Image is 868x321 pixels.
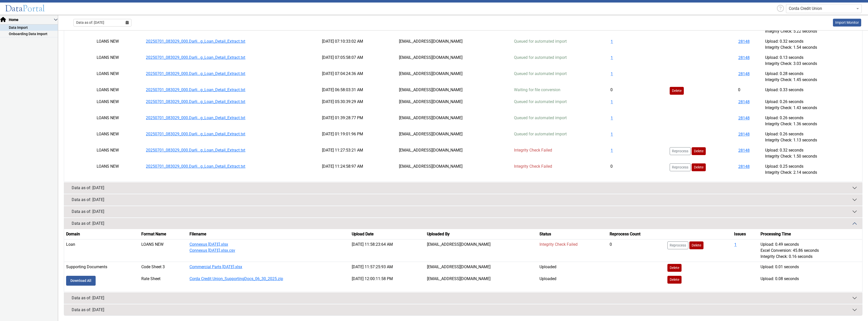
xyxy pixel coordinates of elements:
a: 20250701_083029_000.Darli...g_Loan_Detail_Extract.txt [146,71,245,76]
button: 1 [610,147,613,154]
td: [EMAIL_ADDRESS][DOMAIN_NAME] [425,274,537,288]
button: Delete [667,276,682,284]
td: LOANS NEW [95,161,144,178]
a: Download All [66,276,96,286]
button: Data as of: [DATE] [64,304,862,315]
span: Home [8,17,54,22]
th: Processing Time [758,229,862,239]
td: 0 [608,161,668,178]
button: 1 [610,99,613,105]
td: LOANS NEW [95,36,144,53]
td: Code Sheet 3 [139,262,187,274]
button: 28148 [738,71,750,77]
div: Upload: 0.49 seconds [761,241,860,248]
div: Integrity Check: 1.45 seconds [765,77,860,83]
td: [DATE] 12:00:11:58 PM [350,274,425,288]
td: [DATE] 05:30:39:29 AM [320,97,397,113]
td: [EMAIL_ADDRESS][DOMAIN_NAME] [397,97,512,113]
button: 28148 [738,131,750,138]
td: Rate Sheet [139,274,187,288]
td: [DATE] 07:04:24:36 AM [320,69,397,85]
td: 0 [608,85,668,97]
a: Connexus [DATE].xlsx.csv [189,248,235,253]
div: Integrity Check: 3.03 seconds [765,61,860,67]
td: LOANS NEW [95,69,144,85]
div: Upload: 0.08 seconds [761,276,860,282]
span: Integrity Check Failed [514,164,552,169]
th: Filename [187,229,350,239]
td: [DATE] 01:39:28:77 PM [320,113,397,129]
div: Upload: 0.32 seconds [765,147,860,153]
div: Integrity Check: 2.14 seconds [765,169,860,176]
div: Data as of: [DATE] [72,209,104,215]
a: Connexus [DATE].xlsx [189,242,228,247]
div: Upload: 0.26 seconds [765,131,860,137]
button: 1 [734,241,737,248]
div: Integrity Check: 0.16 seconds [761,254,860,260]
td: LOANS NEW [95,97,144,113]
span: Waiting for file conversion [514,87,560,92]
a: 20250701_083029_000.Darli...g_Loan_Detail_Extract.txt [146,115,245,120]
th: Uploaded By [425,229,537,239]
th: Format Name [139,229,187,239]
td: LOANS NEW [95,53,144,69]
div: Data as of: [DATE] [72,197,104,203]
th: Issues [732,229,758,239]
div: Data as of: [DATE] [72,185,104,191]
div: Upload: 0.01 seconds [761,264,860,270]
th: Domain [64,229,139,239]
th: Upload Date [350,229,425,239]
td: [DATE] 11:58:23:64 AM [350,239,425,262]
span: Data as of: [DATE] [76,20,104,25]
button: 28148 [738,147,750,154]
a: 20250701_083029_000.Darli...g_Loan_Detail_Extract.txt [146,132,245,136]
td: [EMAIL_ADDRESS][DOMAIN_NAME] [425,239,537,262]
a: Commercial Parts [DATE].xlsx [189,264,242,269]
td: LOANS NEW [139,239,187,262]
button: Reprocess [670,147,691,155]
div: Integrity Check: 1.36 seconds [765,121,860,127]
td: LOANS NEW [95,113,144,129]
button: 1 [610,131,613,138]
a: 20250701_083029_000.Darli...g_Loan_Detail_Extract.txt [146,39,245,44]
span: Integrity Check Failed [514,148,552,153]
td: [EMAIL_ADDRESS][DOMAIN_NAME] [397,69,512,85]
div: Upload: 0.25 seconds [765,163,860,169]
div: Upload: 0.33 seconds [765,87,860,93]
td: [EMAIL_ADDRESS][DOMAIN_NAME] [397,53,512,69]
td: [DATE] 11:27:53:21 AM [320,145,397,161]
span: Integrity Check Failed [539,242,578,247]
div: Upload: 0.32 seconds [765,38,860,44]
td: Supporting Documents [64,262,139,274]
div: Data as of: [DATE] [72,295,104,301]
span: Queued for automated import [514,99,567,104]
button: Reprocess [667,241,688,249]
div: Upload: 0.26 seconds [765,115,860,121]
td: [DATE] 01:19:01:96 PM [320,129,397,145]
span: Queued for automated import [514,115,567,120]
div: Excel Conversion: 45.86 seconds [761,248,860,254]
div: Help [775,4,786,14]
td: [DATE] 07:05:58:07 AM [320,53,397,69]
a: 20250701_083029_000.Darli...g_Loan_Detail_Extract.txt [146,55,245,60]
button: Delete [689,241,703,249]
div: Integrity Check: 1.43 seconds [765,105,860,111]
span: Queued for automated import [514,39,567,44]
span: Portal [23,3,45,14]
div: Data as of: [DATE] [72,220,104,227]
td: LOANS NEW [95,129,144,145]
button: 1 [610,38,613,45]
span: Queued for automated import [514,132,567,136]
button: 28148 [738,99,750,105]
button: Data as of: [DATE] [64,292,862,304]
td: [EMAIL_ADDRESS][DOMAIN_NAME] [397,145,512,161]
a: 20250701_083029_000.Darli...g_Loan_Detail_Extract.txt [146,99,245,104]
button: 28148 [738,38,750,45]
button: Delete [692,163,706,171]
td: [EMAIL_ADDRESS][DOMAIN_NAME] [397,113,512,129]
td: [EMAIL_ADDRESS][DOMAIN_NAME] [425,262,537,274]
span: Uploaded [539,264,556,269]
a: 20250701_083029_000.Darli...g_Loan_Detail_Extract.txt [146,164,245,169]
div: Upload: 0.13 seconds [765,55,860,61]
td: [EMAIL_ADDRESS][DOMAIN_NAME] [397,129,512,145]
